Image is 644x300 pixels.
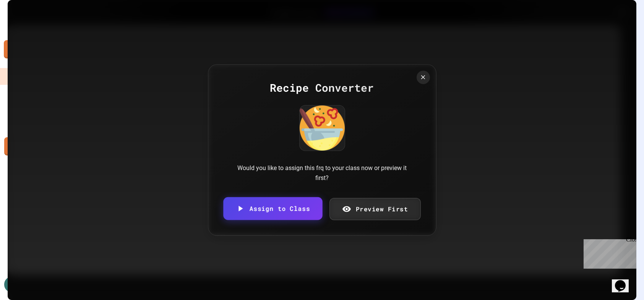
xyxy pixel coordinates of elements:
[329,198,421,220] a: Preview First
[612,269,636,292] iframe: chat widget
[230,163,414,183] div: Would you like to assign this frq to your class now or preview it first?
[3,3,53,49] div: Chat with us now!Close
[224,80,421,96] div: Recipe Converter
[581,236,636,269] iframe: chat widget
[300,105,345,151] img: Recipe Converter
[223,197,322,220] a: Assign to Class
